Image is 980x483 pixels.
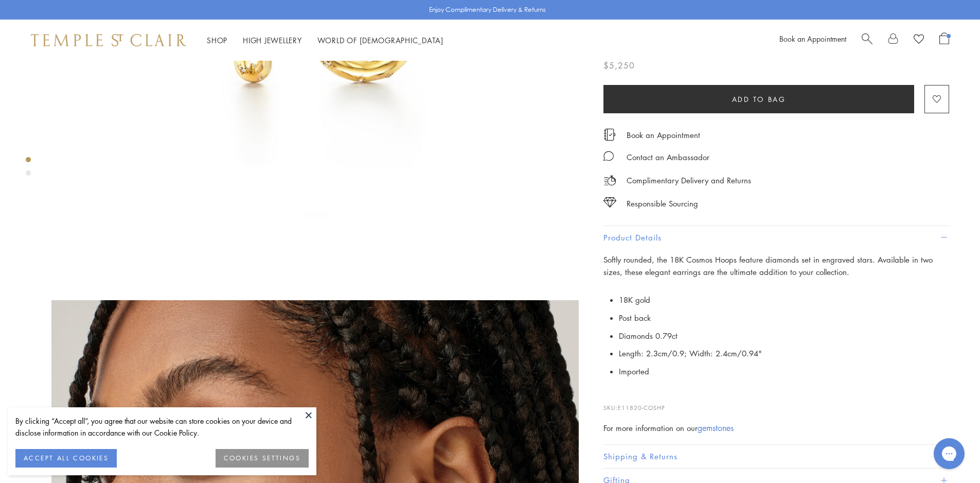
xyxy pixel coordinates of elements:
[619,363,949,381] li: Imported
[603,393,949,412] p: SKU:
[619,291,949,309] li: 18K gold
[207,35,227,45] a: ShopShop
[207,34,443,47] nav: Main navigation
[603,151,614,161] img: MessageIcon-01_2.svg
[216,449,309,468] button: COOKIES SETTINGS
[317,35,443,45] a: World of [DEMOGRAPHIC_DATA]World of [DEMOGRAPHIC_DATA]
[31,34,186,46] img: Temple St. Clair
[15,415,309,439] div: By clicking “Accept all”, you agree that our website can store cookies on your device and disclos...
[603,174,616,187] img: icon_delivery.svg
[627,129,700,141] a: Book an Appointment
[779,33,846,44] a: Book an Appointment
[603,197,616,208] img: icon_sourcing.svg
[26,154,31,184] div: Product gallery navigation
[429,5,546,15] p: Enjoy Complimentary Delivery & Returns
[619,309,949,327] li: Post back
[243,35,302,45] a: High JewelleryHigh Jewellery
[603,226,949,249] button: Product Details
[627,174,751,187] p: Complimentary Delivery and Returns
[603,129,616,141] img: icon_appointment.svg
[619,327,949,345] li: Diamonds 0.79ct
[627,197,698,210] div: Responsible Sourcing
[603,253,949,279] p: Softly rounded, the 18K Cosmos Hoops feature diamonds set in engraved stars. Available in two siz...
[698,422,734,434] a: gemstones
[603,422,949,435] div: For more information on our
[929,435,970,473] iframe: Gorgias live chat messenger
[862,32,872,48] a: Search
[15,449,117,468] button: ACCEPT ALL COOKIES
[603,85,914,113] button: Add to bag
[939,32,949,48] a: Open Shopping Bag
[618,404,665,411] span: E11820-COSHP
[619,344,949,363] li: Length: 2.3cm/0.9; Width: 2.4cm/0.94"
[627,151,709,164] div: Contact an Ambassador
[603,59,635,72] span: $5,250
[732,94,786,105] span: Add to bag
[914,32,924,48] a: View Wishlist
[603,445,949,468] button: Shipping & Returns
